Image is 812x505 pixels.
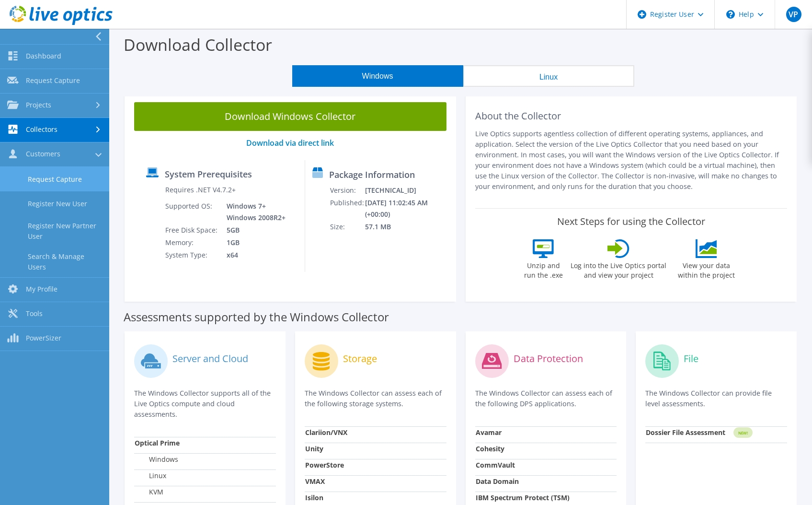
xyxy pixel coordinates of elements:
strong: IBM Spectrum Protect (TSM) [476,493,570,502]
label: View your data within the project [672,258,741,280]
td: Size: [330,221,365,233]
a: Download Windows Collector [134,102,446,131]
td: [DATE] 11:02:45 AM (+00:00) [365,197,451,221]
td: x64 [219,249,287,261]
strong: Avamar [476,428,502,437]
td: 5GB [219,224,287,236]
p: Live Optics supports agentless collection of different operating systems, appliances, and applica... [475,129,788,192]
p: The Windows Collector can provide file level assessments. [645,388,787,409]
td: 1GB [219,236,287,249]
label: Assessments supported by the Windows Collector [124,312,389,322]
label: Data Protection [514,354,583,364]
label: Windows [135,455,178,464]
label: Requires .NET V4.7.2+ [165,185,236,195]
strong: Cohesity [476,444,504,453]
label: Storage [343,354,377,364]
label: Log into the Live Optics portal and view your project [570,258,667,280]
strong: Data Domain [476,477,519,486]
td: [TECHNICAL_ID] [365,184,451,197]
label: File [684,354,698,364]
button: Windows [292,65,463,87]
label: Package Information [329,170,415,179]
p: The Windows Collector can assess each of the following storage systems. [305,388,446,409]
td: 57.1 MB [365,221,451,233]
strong: Clariion/VNX [305,428,347,437]
strong: Optical Prime [135,438,180,447]
strong: Dossier File Assessment [646,428,725,437]
span: VP [786,7,801,22]
td: Version: [330,184,365,197]
label: KVM [135,487,163,497]
td: System Type: [165,249,219,261]
strong: Isilon [305,493,323,502]
td: Supported OS: [165,200,219,224]
h2: About the Collector [475,110,788,122]
tspan: NEW! [738,430,748,435]
label: System Prerequisites [165,169,252,179]
a: Download via direct link [246,138,334,148]
label: Unzip and run the .exe [521,258,565,280]
svg: \n [726,10,735,19]
td: Free Disk Space: [165,224,219,236]
strong: Unity [305,444,323,453]
strong: CommVault [476,460,515,470]
p: The Windows Collector can assess each of the following DPS applications. [475,388,617,409]
td: Windows 7+ Windows 2008R2+ [219,200,287,224]
label: Linux [135,471,166,481]
label: Next Steps for using the Collector [557,216,705,227]
label: Server and Cloud [172,354,248,364]
td: Memory: [165,236,219,249]
button: Linux [463,65,634,87]
td: Published: [330,197,365,221]
label: Download Collector [124,34,272,56]
strong: VMAX [305,477,325,486]
strong: PowerStore [305,460,344,470]
p: The Windows Collector supports all of the Live Optics compute and cloud assessments. [134,388,276,420]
